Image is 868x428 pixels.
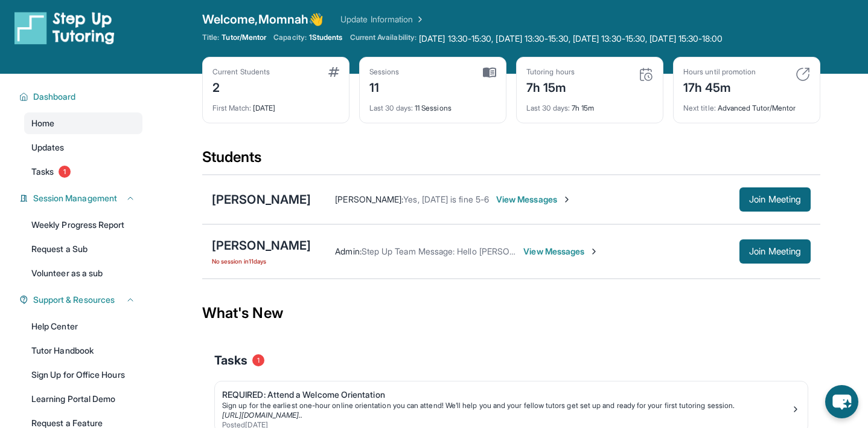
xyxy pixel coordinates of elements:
[59,166,71,178] span: 1
[639,67,653,82] img: card
[273,33,307,42] span: Capacity:
[369,96,496,113] div: 11 Sessions
[24,214,142,236] a: Weekly Progress Report
[24,112,142,134] a: Home
[419,33,723,45] span: [DATE] 13:30-15:30, [DATE] 13:30-15:30, [DATE] 13:30-15:30, [DATE] 15:30-18:00
[369,67,400,77] div: Sessions
[14,11,115,45] img: logo
[562,195,572,204] img: Chevron-Right
[309,33,343,42] span: 1 Students
[202,287,820,340] div: What's New
[335,246,361,256] span: Admin :
[212,67,270,77] div: Current Students
[369,103,413,112] span: Last 30 days :
[739,187,811,212] button: Join Meeting
[31,166,54,178] span: Tasks
[24,137,142,158] a: Updates
[33,91,76,103] span: Dashboard
[202,33,219,42] span: Title:
[24,340,142,362] a: Tutor Handbook
[212,77,270,96] div: 2
[212,103,251,112] span: First Match :
[683,96,810,113] div: Advanced Tutor/Mentor
[526,103,570,112] span: Last 30 days :
[328,67,339,77] img: card
[222,389,791,401] div: REQUIRED: Attend a Welcome Orientation
[483,67,496,78] img: card
[335,194,403,204] span: [PERSON_NAME] :
[526,67,575,77] div: Tutoring hours
[33,192,117,204] span: Session Management
[31,141,65,154] span: Updates
[252,354,264,366] span: 1
[749,196,801,203] span: Join Meeting
[825,385,858,418] button: chat-button
[24,316,142,337] a: Help Center
[24,161,142,183] a: Tasks1
[739,239,811,264] button: Join Meeting
[496,193,572,206] span: View Messages
[683,77,756,96] div: 17h 45m
[683,67,756,77] div: Hours until promotion
[28,91,135,103] button: Dashboard
[222,410,302,420] a: [URL][DOMAIN_NAME]..
[796,67,810,82] img: card
[24,238,142,260] a: Request a Sub
[523,245,599,258] span: View Messages
[526,77,575,96] div: 7h 15m
[683,103,716,112] span: Next title :
[24,262,142,284] a: Volunteer as a sub
[403,194,489,204] span: Yes, [DATE] is fine 5-6
[589,247,599,256] img: Chevron-Right
[24,364,142,386] a: Sign Up for Office Hours
[214,352,247,369] span: Tasks
[33,294,115,306] span: Support & Resources
[28,192,135,204] button: Session Management
[212,237,311,254] div: [PERSON_NAME]
[31,117,54,129] span: Home
[28,294,135,306] button: Support & Resources
[202,148,820,174] div: Students
[413,13,425,25] img: Chevron Right
[222,33,266,42] span: Tutor/Mentor
[24,388,142,410] a: Learning Portal Demo
[212,96,339,113] div: [DATE]
[526,96,653,113] div: 7h 15m
[212,191,311,208] div: [PERSON_NAME]
[369,77,400,96] div: 11
[212,256,311,266] span: No session in 11 days
[749,248,801,255] span: Join Meeting
[350,33,416,45] span: Current Availability:
[202,11,324,28] span: Welcome, Momnah 👋
[340,13,425,25] a: Update Information
[222,401,791,410] div: Sign up for the earliest one-hour online orientation you can attend! We’ll help you and your fell...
